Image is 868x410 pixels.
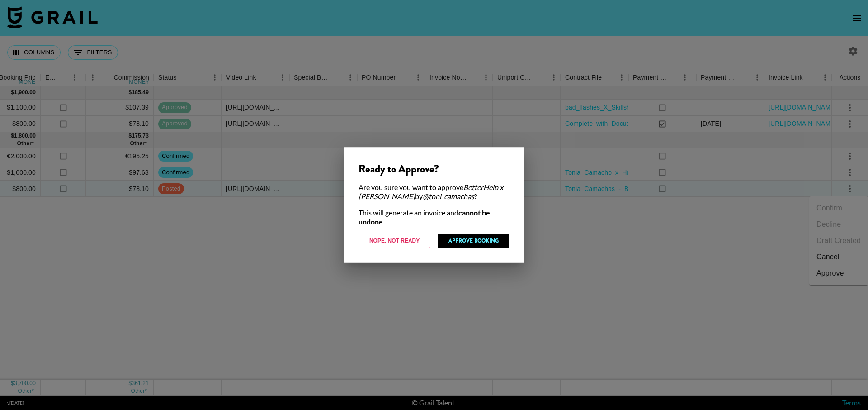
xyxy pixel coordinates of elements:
button: Approve Booking [438,234,509,248]
div: This will generate an invoice and . [359,208,509,226]
em: BetterHelp x [PERSON_NAME] [359,183,503,200]
strong: cannot be undone [359,208,490,226]
div: Are you sure you want to approve by ? [359,183,509,201]
em: @ toni_camachas [423,192,474,200]
div: Ready to Approve? [359,162,509,176]
button: Nope, Not Ready [359,234,430,248]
